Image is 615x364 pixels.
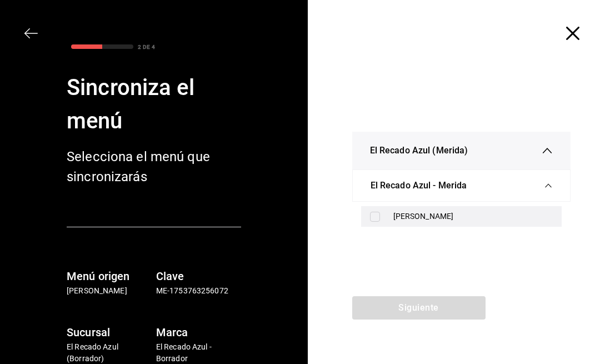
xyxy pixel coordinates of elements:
[138,43,155,51] div: 2 DE 4
[67,267,152,285] h6: Menú origen
[67,285,152,297] p: [PERSON_NAME]
[67,71,241,138] div: Sincroniza el menú
[370,144,468,157] span: El Recado Azul (Merida)
[67,147,241,187] div: Selecciona el menú que sincronizarás
[393,211,553,222] div: [PERSON_NAME]
[371,179,467,192] span: El Recado Azul - Merida
[156,323,241,341] h6: Marca
[156,285,241,297] p: ME-1753763256072
[67,323,152,341] h6: Sucursal
[156,267,241,285] h6: Clave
